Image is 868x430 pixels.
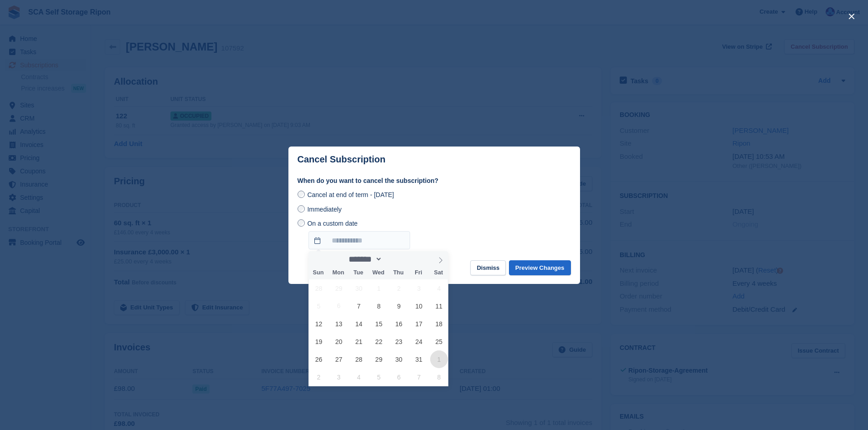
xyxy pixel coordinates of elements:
[348,270,368,276] span: Tue
[350,279,368,297] span: September 30, 2025
[370,279,388,297] span: October 1, 2025
[298,191,305,198] input: Cancel at end of term - [DATE]
[428,270,448,276] span: Sat
[298,205,305,212] input: Immediately
[346,254,383,264] select: Month
[430,333,448,350] span: October 25, 2025
[370,315,388,333] span: October 15, 2025
[430,350,448,368] span: November 1, 2025
[390,315,408,333] span: October 16, 2025
[844,9,859,24] button: close
[410,315,428,333] span: October 17, 2025
[307,220,358,227] span: On a custom date
[310,368,328,386] span: November 2, 2025
[370,333,388,350] span: October 22, 2025
[350,350,368,368] span: October 28, 2025
[310,297,328,315] span: October 5, 2025
[370,368,388,386] span: November 5, 2025
[410,279,428,297] span: October 3, 2025
[368,270,388,276] span: Wed
[350,368,368,386] span: November 4, 2025
[330,315,348,333] span: October 13, 2025
[370,297,388,315] span: October 8, 2025
[390,368,408,386] span: November 6, 2025
[298,176,571,186] label: When do you want to cancel the subscription?
[430,368,448,386] span: November 8, 2025
[330,297,348,315] span: October 6, 2025
[390,297,408,315] span: October 9, 2025
[350,333,368,350] span: October 21, 2025
[390,279,408,297] span: October 2, 2025
[310,333,328,350] span: October 19, 2025
[430,297,448,315] span: October 11, 2025
[310,279,328,297] span: September 28, 2025
[408,270,428,276] span: Fri
[350,315,368,333] span: October 14, 2025
[410,368,428,386] span: November 7, 2025
[470,260,506,275] button: Dismiss
[307,206,341,213] span: Immediately
[330,350,348,368] span: October 27, 2025
[430,279,448,297] span: October 4, 2025
[330,279,348,297] span: September 29, 2025
[298,154,385,165] p: Cancel Subscription
[308,270,329,276] span: Sun
[388,270,408,276] span: Thu
[350,297,368,315] span: October 7, 2025
[307,191,394,198] span: Cancel at end of term - [DATE]
[310,350,328,368] span: October 26, 2025
[430,315,448,333] span: October 18, 2025
[410,297,428,315] span: October 10, 2025
[410,333,428,350] span: October 24, 2025
[370,350,388,368] span: October 29, 2025
[298,219,305,227] input: On a custom date
[310,315,328,333] span: October 12, 2025
[390,333,408,350] span: October 23, 2025
[308,231,410,249] input: On a custom date
[330,368,348,386] span: November 3, 2025
[390,350,408,368] span: October 30, 2025
[382,254,411,264] input: Year
[330,333,348,350] span: October 20, 2025
[328,270,348,276] span: Mon
[410,350,428,368] span: October 31, 2025
[509,260,571,275] button: Preview Changes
